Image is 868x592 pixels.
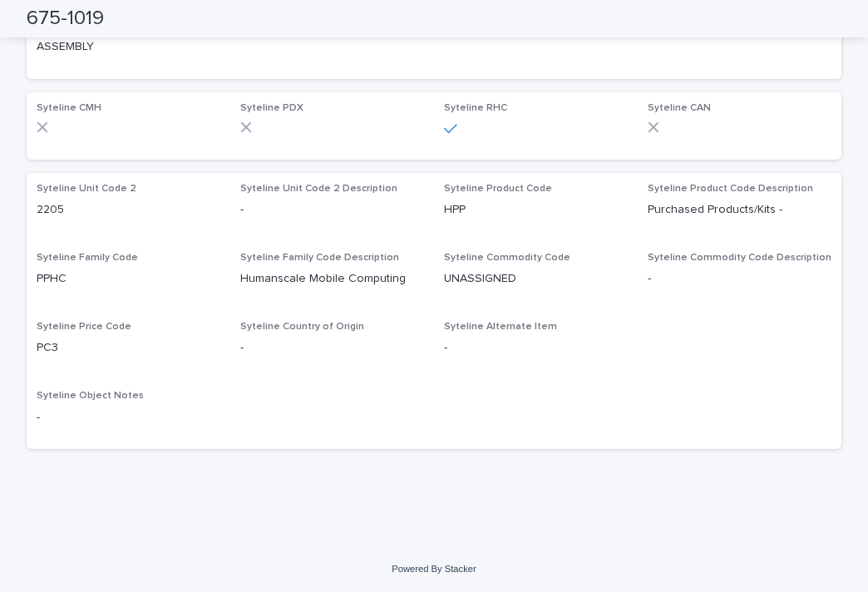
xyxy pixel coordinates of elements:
span: Syteline Unit Code 2 Description [240,184,397,194]
span: Syteline Product Code Description [648,184,813,194]
span: Syteline CMH [37,103,101,113]
p: PPHC [37,270,220,288]
p: MONITOR ARM FIXED HEIGHT ASSEMBLY [37,22,220,57]
p: Humanscale Mobile Computing [240,270,424,288]
h2: 675-1019 [27,7,104,31]
span: Syteline Alternate Item [444,322,557,332]
span: Syteline Product Code [444,184,552,194]
p: 2205 [37,201,220,219]
a: Powered By Stacker [392,564,476,574]
p: UNASSIGNED [444,270,628,288]
p: PC3 [37,339,220,357]
p: - [444,339,628,357]
span: Syteline Family Code Description [240,253,399,263]
p: - [240,339,424,357]
span: Syteline Family Code [37,253,138,263]
p: Purchased Products/Kits - [648,201,831,219]
span: Syteline Commodity Code Description [648,253,831,263]
p: - [240,201,424,219]
span: Syteline Commodity Code [444,253,570,263]
span: Syteline Unit Code 2 [37,184,136,194]
span: Syteline RHC [444,103,507,113]
p: - [37,409,831,427]
span: Syteline Country of Origin [240,322,364,332]
span: Syteline CAN [648,103,711,113]
span: Syteline PDX [240,103,303,113]
p: HPP [444,201,628,219]
span: Syteline Object Notes [37,391,144,401]
p: - [648,270,831,288]
span: Syteline Price Code [37,322,131,332]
